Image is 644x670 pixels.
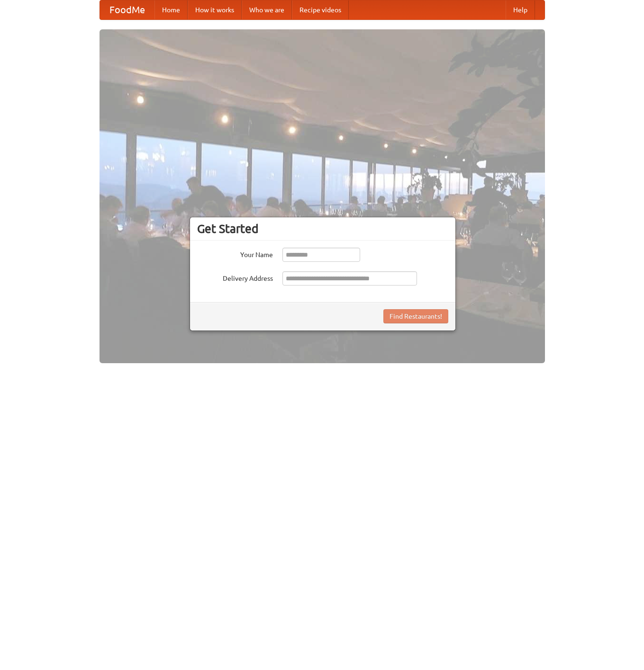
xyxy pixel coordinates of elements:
[197,248,273,259] label: Your Name
[197,271,273,283] label: Delivery Address
[197,222,448,236] h3: Get Started
[154,0,188,19] a: Home
[506,0,535,19] a: Help
[188,0,242,19] a: How it works
[292,0,349,19] a: Recipe videos
[100,0,154,19] a: FoodMe
[242,0,292,19] a: Who we are
[383,309,448,323] button: Find Restaurants!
